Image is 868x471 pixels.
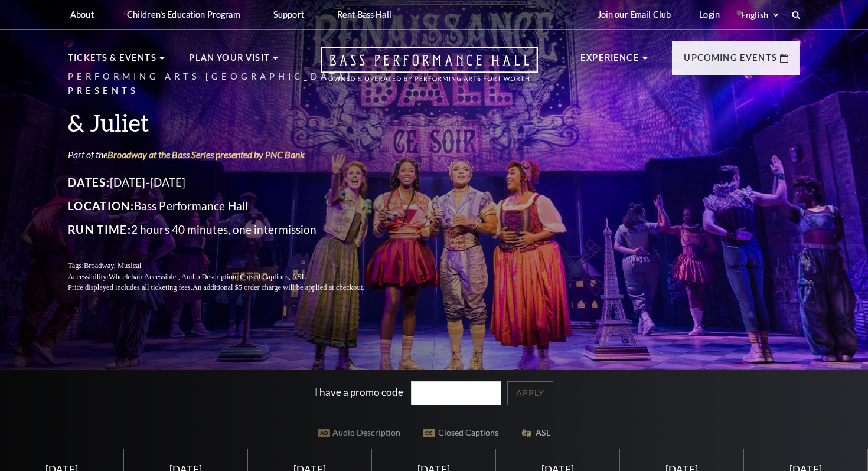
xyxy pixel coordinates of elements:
[739,9,781,21] select: Select:
[68,282,393,293] p: Price displayed includes all ticketing fees.
[580,51,639,72] p: Experience
[337,9,391,19] p: Rent Bass Hall
[70,9,94,19] p: About
[189,51,270,72] p: Plan Your Visit
[84,261,141,270] span: Broadway, Musical
[68,199,134,212] span: Location:
[192,283,364,292] span: An additional $5 order charge will be applied at checkout.
[684,51,777,72] p: Upcoming Events
[107,149,305,160] a: Broadway at the Bass Series presented by PNC Bank
[273,9,304,19] p: Support
[68,107,393,138] h3: & Juliet
[68,51,156,72] p: Tickets & Events
[68,173,393,192] p: [DATE]-[DATE]
[68,223,131,236] span: Run Time:
[68,148,393,161] p: Part of the
[68,197,393,215] p: Bass Performance Hall
[127,9,240,19] p: Children's Education Program
[109,273,306,281] span: Wheelchair Accessible , Audio Description, Closed Captions, ASL
[68,260,393,272] p: Tags:
[68,272,393,283] p: Accessibility:
[315,385,403,398] label: I have a promo code
[68,220,393,239] p: 2 hours 40 minutes, one intermission
[68,175,110,189] span: Dates:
